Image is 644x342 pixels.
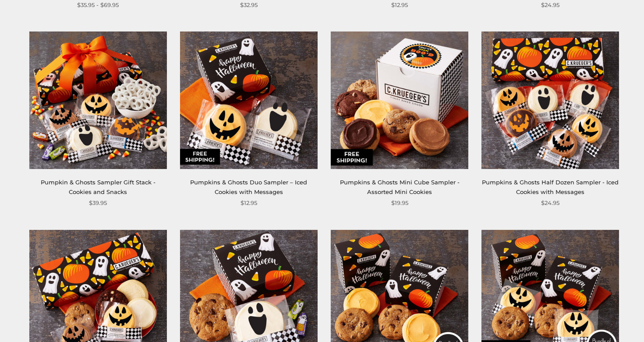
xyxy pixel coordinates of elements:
span: $35.95 - $69.95 [77,0,119,10]
img: Pumpkin & Ghosts Sampler Gift Stack - Cookies and Snacks [29,32,167,169]
span: $32.95 [240,0,258,10]
img: Pumpkins & Ghosts Duo Sampler – Iced Cookies with Messages [180,32,318,169]
span: $12.95 [241,198,257,208]
span: $24.95 [541,0,559,10]
span: $12.95 [391,0,408,10]
a: Pumpkins & Ghosts Mini Cube Sampler - Assorted Mini Cookies [340,179,460,195]
iframe: Sign Up via Text for Offers [7,309,91,335]
span: $39.95 [89,198,107,208]
img: Pumpkins & Ghosts Mini Cube Sampler - Assorted Mini Cookies [331,32,468,169]
img: Pumpkins & Ghosts Half Dozen Sampler - Iced Cookies with Messages [481,32,619,169]
a: Pumpkin & Ghosts Sampler Gift Stack - Cookies and Snacks [41,179,156,195]
a: Pumpkins & Ghosts Half Dozen Sampler - Iced Cookies with Messages [482,179,619,195]
a: Pumpkins & Ghosts Duo Sampler – Iced Cookies with Messages [190,179,307,195]
span: $24.95 [541,198,559,208]
span: $19.95 [391,198,408,208]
